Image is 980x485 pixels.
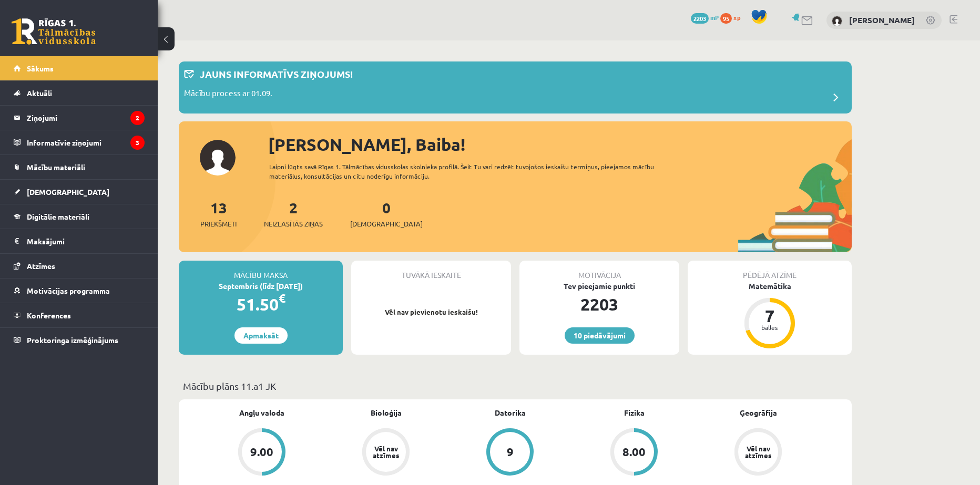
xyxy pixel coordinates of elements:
[27,162,85,172] span: Mācību materiāli
[832,16,842,26] img: Baiba Gertnere
[27,187,109,197] span: [DEMOGRAPHIC_DATA]
[27,229,145,253] legend: Maksājumi
[754,324,785,331] div: balles
[371,407,402,418] a: Bioloģija
[14,56,145,80] a: Sākums
[269,162,673,181] div: Laipni lūgts savā Rīgas 1. Tālmācības vidusskolas skolnieka profilā. Šeit Tu vari redzēt tuvojošo...
[130,111,145,125] i: 2
[565,327,635,344] a: 10 piedāvājumi
[184,67,846,108] a: Jauns informatīvs ziņojums! Mācību process ar 01.09.
[572,428,696,478] a: 8.00
[200,67,353,81] p: Jauns informatīvs ziņojums!
[740,407,777,418] a: Ģeogrāfija
[27,311,71,320] span: Konferences
[27,261,55,271] span: Atzīmes
[14,81,145,105] a: Aktuāli
[183,379,848,393] p: Mācību plāns 11.a1 JK
[27,106,145,130] legend: Ziņojumi
[519,281,679,292] div: Tev pieejamie punkti
[14,130,145,154] a: Informatīvie ziņojumi3
[14,204,145,229] a: Digitālie materiāli
[849,15,915,25] a: [PERSON_NAME]
[507,446,514,458] div: 9
[324,428,448,478] a: Vēl nav atzīmes
[14,180,145,204] a: [DEMOGRAPHIC_DATA]
[27,286,110,295] span: Motivācijas programma
[688,281,852,350] a: Matemātika 7 balles
[720,13,732,24] span: 95
[27,212,89,221] span: Digitālie materiāli
[184,87,272,102] p: Mācību process ar 01.09.
[14,328,145,352] a: Proktoringa izmēģinājums
[200,198,237,229] a: 13Priekšmeti
[691,13,709,24] span: 2203
[179,281,343,292] div: Septembris (līdz [DATE])
[14,229,145,253] a: Maksājumi
[200,219,237,229] span: Priekšmeti
[264,219,323,229] span: Neizlasītās ziņas
[130,136,145,150] i: 3
[691,13,719,22] a: 2203 mP
[12,18,96,45] a: Rīgas 1. Tālmācības vidusskola
[688,281,852,292] div: Matemātika
[519,261,679,281] div: Motivācija
[688,261,852,281] div: Pēdējā atzīme
[351,261,511,281] div: Tuvākā ieskaite
[14,278,145,303] a: Motivācijas programma
[710,13,719,22] span: mP
[234,327,288,344] a: Apmaksāt
[200,428,324,478] a: 9.00
[179,261,343,281] div: Mācību maksa
[624,407,645,418] a: Fizika
[27,130,145,154] legend: Informatīvie ziņojumi
[250,446,273,458] div: 9.00
[356,307,506,317] p: Vēl nav pievienotu ieskaišu!
[279,291,285,306] span: €
[720,13,746,22] a: 95 xp
[448,428,572,478] a: 9
[27,64,54,73] span: Sākums
[495,407,526,418] a: Datorika
[268,132,852,157] div: [PERSON_NAME], Baiba!
[14,254,145,278] a: Atzīmes
[733,13,740,22] span: xp
[14,106,145,130] a: Ziņojumi2
[14,303,145,327] a: Konferences
[696,428,820,478] a: Vēl nav atzīmes
[239,407,284,418] a: Angļu valoda
[350,198,423,229] a: 0[DEMOGRAPHIC_DATA]
[27,88,52,98] span: Aktuāli
[754,307,785,324] div: 7
[14,155,145,179] a: Mācību materiāli
[350,219,423,229] span: [DEMOGRAPHIC_DATA]
[622,446,646,458] div: 8.00
[371,445,401,459] div: Vēl nav atzīmes
[519,292,679,317] div: 2203
[27,335,118,345] span: Proktoringa izmēģinājums
[743,445,773,459] div: Vēl nav atzīmes
[179,292,343,317] div: 51.50
[264,198,323,229] a: 2Neizlasītās ziņas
